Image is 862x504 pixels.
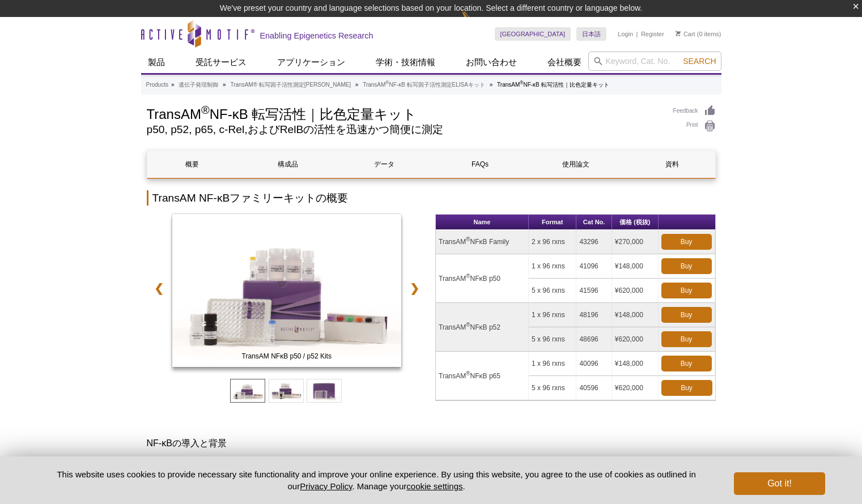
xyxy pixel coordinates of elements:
td: ¥620,000 [612,376,659,400]
a: Buy [661,331,712,347]
h2: p50, p52, p65, c-Rel,およびRelBの活性を迅速かつ簡便に測定 [147,125,662,135]
a: TransAM NFκB p50 / p52 Kits [172,214,402,370]
h1: TransAM NF-κB 転写活性｜比色定量キット [147,105,662,122]
td: 5 x 96 rxns [529,376,576,400]
td: TransAM NFκB p52 [436,303,529,352]
sup: ® [466,322,470,328]
td: ¥620,000 [612,279,659,303]
td: ¥148,000 [612,303,659,327]
a: Privacy Policy [300,481,352,491]
sup: ® [466,370,470,377]
button: Search [680,56,719,66]
td: 48696 [576,327,612,352]
a: 学術・技術情報 [369,52,442,73]
p: This website uses cookies to provide necessary site functionality and improve your online experie... [37,468,716,492]
td: 41596 [576,279,612,303]
td: ¥270,000 [612,230,659,254]
a: TransAM® 転写因子活性測定[PERSON_NAME] [230,80,351,90]
th: 価格 (税抜) [612,215,659,230]
td: ¥148,000 [612,352,659,376]
a: Cart [676,30,695,38]
td: ¥148,000 [612,254,659,279]
td: TransAM NFκB p50 [436,254,529,303]
img: Your Cart [676,31,681,36]
a: ❯ [402,275,427,301]
td: TransAM NFκB p65 [436,352,529,400]
td: 1 x 96 rxns [529,303,576,327]
li: » [355,82,359,88]
td: 1 x 96 rxns [529,254,576,279]
td: 1 x 96 rxns [529,352,576,376]
a: [GEOGRAPHIC_DATA] [495,27,571,41]
li: TransAM NF-κB 転写活性｜比色定量キット [497,82,609,88]
td: 40096 [576,352,612,376]
a: Buy [661,307,712,323]
a: Buy [661,380,712,396]
a: Buy [661,258,712,274]
h3: NF-κBの導入と背景 [147,437,716,450]
a: Login [618,30,633,38]
sup: ® [466,236,470,242]
td: 40596 [576,376,612,400]
li: » [223,82,226,88]
a: Buy [661,356,712,371]
a: 会社概要 [541,52,588,73]
h2: Enabling Epigenetics Research [260,31,373,41]
td: 43296 [576,230,612,254]
td: ¥620,000 [612,327,659,352]
a: Print [673,120,716,133]
h2: TransAM NF-κBファミリーキットの概要 [147,190,716,206]
a: TransAM®NF-κB 転写因子活性測定ELISAキット [363,80,485,90]
button: Got it! [734,472,825,495]
a: データ [339,151,429,178]
a: アプリケーション [270,52,352,73]
img: TransAM NFκB p50 / p52 Kits [172,214,402,367]
a: 日本語 [576,27,606,41]
span: Search [683,57,716,66]
td: 48196 [576,303,612,327]
sup: ® [520,80,523,86]
sup: ® [201,104,210,116]
td: 5 x 96 rxns [529,279,576,303]
li: » [490,82,493,88]
td: 2 x 96 rxns [529,230,576,254]
img: Change Here [461,8,491,35]
a: Feedback [673,105,716,117]
a: Buy [661,234,712,250]
sup: ® [466,273,470,279]
a: 使用論文 [531,151,621,178]
a: 資料 [627,151,717,178]
th: Name [436,215,529,230]
a: Buy [661,283,712,298]
a: 遺伝子発現制御 [179,80,218,90]
td: 41096 [576,254,612,279]
a: 構成品 [243,151,333,178]
a: 製品 [141,52,172,73]
li: | [636,27,638,41]
th: Format [529,215,576,230]
a: Register [641,30,664,38]
td: TransAM NFκB Family [436,230,529,254]
span: TransAM NFκB p50 / p52 Kits [175,351,399,362]
a: お問い合わせ [459,52,524,73]
a: FAQs [435,151,525,178]
sup: ® [385,80,389,86]
a: Products [146,80,168,90]
li: (0 items) [676,27,721,41]
input: Keyword, Cat. No. [588,52,721,71]
a: ❮ [147,275,171,301]
button: cookie settings [406,481,462,491]
th: Cat No. [576,215,612,230]
a: 概要 [147,151,237,178]
li: » [171,82,175,88]
td: 5 x 96 rxns [529,327,576,352]
a: 受託サービス [189,52,253,73]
